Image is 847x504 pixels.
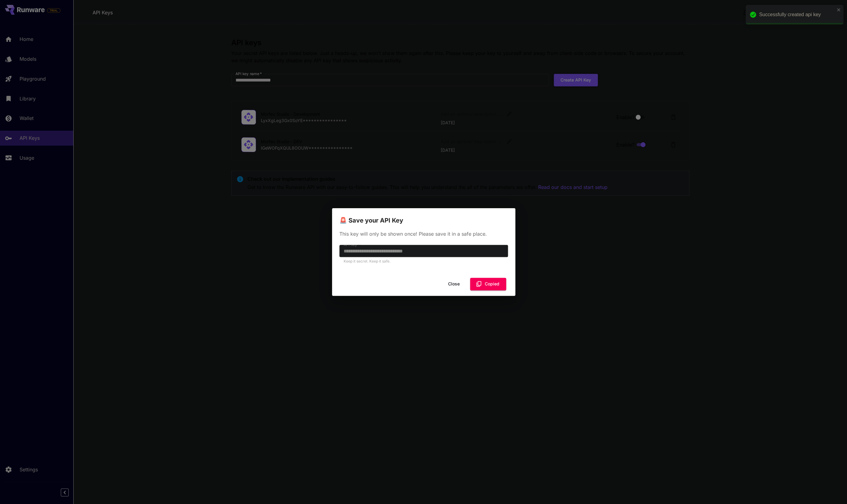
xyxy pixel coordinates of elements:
button: Copied [470,278,506,290]
label: API Key [344,242,360,247]
h2: 🚨 Save your API Key [332,208,515,225]
div: Successfully created api key [759,11,835,18]
p: Keep it secret. Keep it safe. [344,258,504,264]
p: This key will only be shown once! Please save it in a safe place. [339,230,508,237]
button: close [837,7,841,12]
button: Close [440,278,468,290]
